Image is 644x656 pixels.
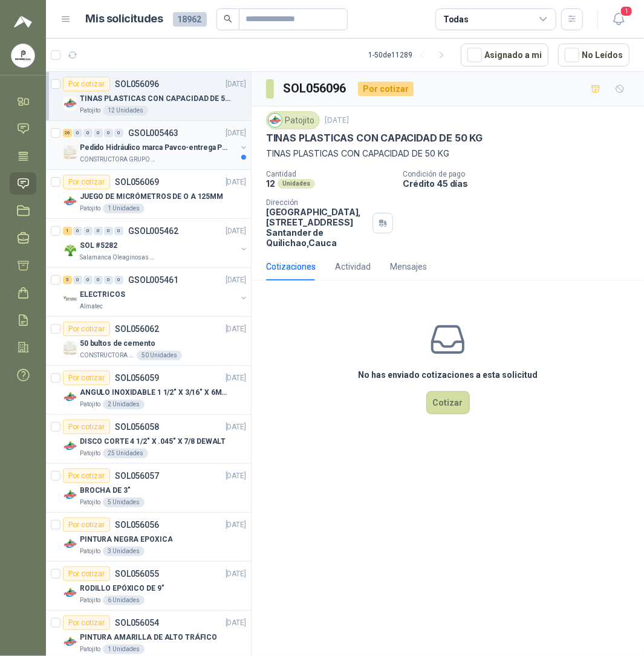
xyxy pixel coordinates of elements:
div: 0 [114,129,123,137]
button: No Leídos [558,44,629,67]
p: CONSTRUCTORA GRUPO FIP [80,351,134,360]
div: Patojito [266,111,320,129]
div: 0 [114,276,123,284]
p: [DATE] [325,115,349,126]
p: SOL056096 [115,80,159,88]
img: Company Logo [268,114,282,127]
p: [DATE] [226,617,246,629]
div: 0 [73,129,82,137]
p: BROCHA DE 3" [80,485,131,496]
div: Por cotizar [63,322,110,336]
img: Company Logo [63,488,77,502]
img: Company Logo [63,537,77,551]
span: 18962 [173,12,207,27]
div: Actividad [335,260,371,273]
p: JUEGO DE MICRÓMETROS DE O A 125MM [80,191,223,203]
div: 50 Unidades [137,351,182,360]
div: Todas [443,13,469,26]
img: Logo peakr [14,15,32,29]
div: Por cotizar [358,82,414,96]
p: [DATE] [226,470,246,482]
img: Company Logo [63,439,77,453]
div: Por cotizar [63,175,110,189]
p: Patojito [80,204,100,213]
p: CONSTRUCTORA GRUPO FIP [80,155,156,164]
a: 26 0 0 0 0 0 GSOL005463[DATE] Company LogoPedido Hidráulico marca Pavco-entrega PopayánCONSTRUCTO... [63,126,249,164]
div: 0 [114,227,123,235]
div: 12 Unidades [103,106,148,115]
p: Patojito [80,596,100,605]
img: Company Logo [63,194,77,209]
img: Company Logo [63,145,77,160]
p: SOL056059 [115,374,159,382]
div: 0 [73,276,82,284]
div: Por cotizar [63,371,110,385]
img: Company Logo [63,341,77,356]
h3: SOL056096 [284,79,348,98]
div: 0 [83,276,93,284]
p: [DATE] [226,79,246,90]
p: SOL056058 [115,423,159,431]
div: 3 Unidades [103,547,145,556]
a: 5 0 0 0 0 0 GSOL005461[DATE] Company LogoELECTRICOSAlmatec [63,273,249,311]
p: GSOL005461 [128,276,178,284]
p: SOL056062 [115,325,159,333]
p: [DATE] [226,519,246,531]
span: 1 [620,5,633,17]
p: Patojito [80,400,100,409]
p: TINAS PLASTICAS CON CAPACIDAD DE 50 KG [80,93,230,105]
a: Por cotizarSOL056056[DATE] Company LogoPINTURA NEGRA EPOXICAPatojito3 Unidades [46,513,251,562]
div: 1 [63,227,72,235]
a: Por cotizarSOL056059[DATE] Company LogoANGULO INOXIDABLE 1 1/2" X 3/16" X 6MTSPatojito2 Unidades [46,366,251,415]
p: Patojito [80,106,100,115]
div: 2 Unidades [103,400,145,409]
div: 0 [94,227,103,235]
a: Por cotizarSOL056057[DATE] Company LogoBROCHA DE 3"Patojito5 Unidades [46,464,251,513]
p: Dirección [266,198,368,207]
div: Mensajes [390,260,427,273]
img: Company Logo [63,292,77,307]
img: Company Logo [63,635,77,649]
p: SOL056069 [115,178,159,186]
p: [DATE] [226,128,246,139]
div: 0 [83,227,93,235]
p: [DATE] [226,323,246,335]
p: ELECTRICOS [80,289,125,300]
div: 26 [63,129,72,137]
p: Crédito 45 días [403,178,639,189]
h1: Mis solicitudes [86,10,163,28]
div: 1 Unidades [103,645,145,654]
p: Cantidad [266,170,393,178]
div: 0 [104,276,113,284]
p: Pedido Hidráulico marca Pavco-entrega Popayán [80,142,230,154]
img: Company Logo [63,390,77,404]
p: SOL #5282 [80,240,117,252]
p: Patojito [80,498,100,507]
img: Company Logo [63,96,77,111]
div: Por cotizar [63,77,110,91]
div: 0 [94,276,103,284]
p: GSOL005462 [128,227,178,235]
p: Patojito [80,547,100,556]
button: 1 [608,8,629,30]
a: Por cotizarSOL056058[DATE] Company LogoDISCO CORTE 4 1/2" X .045" X 7/8 DEWALTPatojito25 Unidades [46,415,251,464]
div: 6 Unidades [103,596,145,605]
a: 1 0 0 0 0 0 GSOL005462[DATE] Company LogoSOL #5282Salamanca Oleaginosas SAS [63,224,249,262]
p: SOL056054 [115,619,159,627]
p: SOL056055 [115,570,159,578]
p: PINTURA AMARILLA DE ALTO TRÁFICO [80,632,217,643]
p: [GEOGRAPHIC_DATA], [STREET_ADDRESS] Santander de Quilichao , Cauca [266,207,368,248]
button: Asignado a mi [461,44,548,67]
div: 5 Unidades [103,498,145,507]
p: 12 [266,178,275,189]
p: ANGULO INOXIDABLE 1 1/2" X 3/16" X 6MTS [80,387,230,398]
p: PINTURA NEGRA EPOXICA [80,534,172,545]
p: 50 bultos de cemento [80,338,155,349]
div: Por cotizar [63,615,110,630]
div: 0 [94,129,103,137]
div: 0 [73,227,82,235]
p: Salamanca Oleaginosas SAS [80,253,156,262]
div: Unidades [278,179,315,189]
div: 5 [63,276,72,284]
p: SOL056056 [115,521,159,529]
